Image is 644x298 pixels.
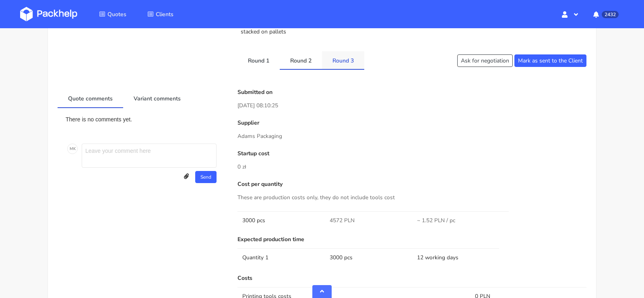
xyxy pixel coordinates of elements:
a: Quotes [89,7,136,21]
span: M [70,144,73,154]
p: no [300,22,407,29]
td: 12 working days [412,248,500,267]
p: Submitted on [237,89,586,96]
button: Mark as sent to the Client [514,54,586,67]
td: Quantity 1 [237,248,325,267]
span: ~ 1.52 PLN / pc [417,217,455,225]
a: Round 3 [322,51,364,69]
p: Boxes with product stacked on pallets [241,22,290,35]
p: 0 zł [237,163,586,171]
p: Costs [237,275,586,281]
span: K [73,144,76,154]
td: 3000 pcs [237,211,325,229]
span: 2432 [602,11,619,18]
button: Ask for negotiation [457,54,513,67]
a: Quote comments [58,89,123,107]
p: These are production costs only, they do not include tools cost [237,193,586,202]
a: Variant comments [123,89,191,107]
a: Clients [138,7,183,21]
span: 4572 PLN [330,217,355,225]
p: Cost per quantity [237,181,586,188]
p: Expected production time [237,236,586,243]
p: Supplier [237,120,586,126]
a: Round 1 [237,51,280,69]
button: Send [195,171,217,183]
p: Startup cost [237,150,586,157]
a: Round 2 [280,51,322,69]
p: Adams Packaging [237,132,586,141]
span: Quotes [107,10,126,18]
td: 3000 pcs [325,248,412,267]
img: Dashboard [20,7,77,21]
button: 2432 [587,7,624,21]
span: Clients [156,10,173,18]
p: There is no comments yet. [66,116,218,123]
p: [DATE] 08:10:25 [237,101,586,110]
